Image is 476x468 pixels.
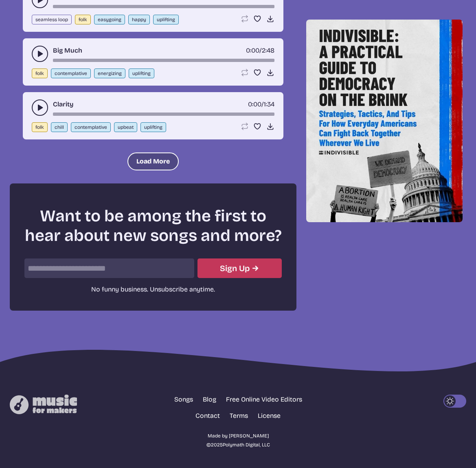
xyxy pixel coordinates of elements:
[206,442,270,448] span: © 2025 Polymath Digital, LLC
[53,5,274,8] div: song-time-bar
[127,152,179,170] button: Load More
[51,68,91,78] button: contemplative
[140,122,166,132] button: uplifting
[129,68,154,78] button: uplifting
[248,100,261,108] span: timer
[174,395,193,404] a: Songs
[91,285,215,293] span: No funny business. Unsubscribe anytime.
[248,99,274,109] div: /
[226,395,302,404] a: Free Online Video Editors
[71,122,111,132] button: contemplative
[153,15,179,24] button: uplifting
[246,46,259,54] span: timer
[258,411,281,421] a: License
[208,432,269,439] a: Made by [PERSON_NAME]
[32,15,72,24] button: seamless loop
[53,46,82,55] a: Big Much
[94,68,125,78] button: energizing
[203,395,216,404] a: Blog
[75,15,91,24] button: folk
[53,113,274,116] div: song-time-bar
[10,395,77,414] img: Music for Makers logo
[32,68,48,78] button: folk
[32,46,48,62] button: play-pause toggle
[253,122,261,130] button: Favorite
[264,100,274,108] span: 1:34
[195,411,220,421] a: Contact
[246,46,274,55] div: /
[53,99,73,109] a: Clarity
[262,46,274,54] span: 2:48
[24,206,282,245] h2: Want to be among the first to hear about new songs and more?
[114,122,137,132] button: upbeat
[197,258,282,278] button: Submit
[240,68,248,77] button: Loop
[32,99,48,116] button: play-pause toggle
[253,15,261,23] button: Favorite
[240,122,248,130] button: Loop
[94,15,125,24] button: easygoing
[306,20,463,222] img: Help save our democracy!
[240,15,248,23] button: Loop
[32,122,48,132] button: folk
[51,122,68,132] button: chill
[230,411,248,421] a: Terms
[128,15,150,24] button: happy
[53,59,274,62] div: song-time-bar
[253,68,261,77] button: Favorite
